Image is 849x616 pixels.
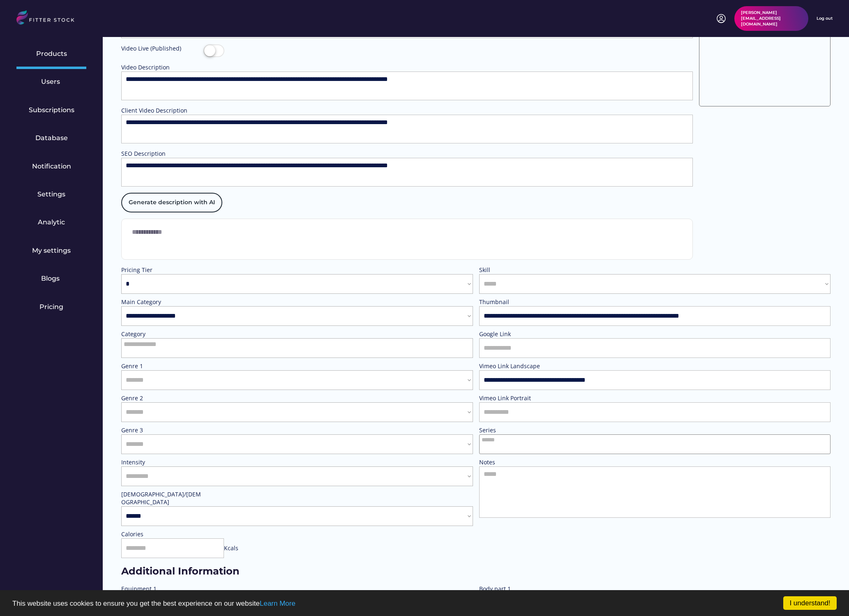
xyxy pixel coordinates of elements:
div: Settings [37,190,65,199]
div: Client Video Description [121,106,203,115]
div: Main Category [121,298,203,306]
div: Genre 2 [121,394,203,402]
div: Subscriptions [29,106,74,115]
div: Vimeo Link Landscape [479,362,831,370]
div: Body part 1 [479,585,561,593]
div: Vimeo Link Portrait [479,394,561,402]
div: SEO Description [121,150,203,158]
div: Google Link [479,330,561,338]
div: Pricing Tier [121,266,203,274]
div: Analytic [38,218,65,227]
div: Notes [479,458,561,466]
div: Calories [121,530,203,538]
a: Learn More [260,600,295,607]
div: Category [121,330,203,338]
div: Equipment 1 [121,585,203,593]
div: Log out [817,16,833,21]
div: My settings [32,246,71,255]
div: Database [35,134,68,143]
a: I understand! [783,596,837,610]
div: Thumbnail [479,298,561,306]
div: Pricing [39,302,63,311]
div: Video Description [121,63,203,72]
p: This website uses cookies to ensure you get the best experience on our website [12,600,837,607]
div: Products [36,49,67,58]
div: [PERSON_NAME][EMAIL_ADDRESS][DOMAIN_NAME] [741,10,802,27]
div: Intensity [121,458,203,466]
div: Users [41,77,62,86]
img: profile-circle.svg [716,14,726,23]
div: Additional Information [121,564,831,579]
div: Series [479,426,561,434]
div: Blogs [41,274,62,283]
div: Skill [479,266,561,274]
div: Video Live (Published) [121,44,203,53]
div: Genre 3 [121,426,203,434]
div: [DEMOGRAPHIC_DATA]/[DEMOGRAPHIC_DATA] [121,490,203,506]
div: Kcals [224,544,238,552]
div: Notification [32,162,71,171]
div: Genre 1 [121,362,203,370]
img: LOGO.svg [16,10,81,27]
button: Generate description with AI [121,193,222,212]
